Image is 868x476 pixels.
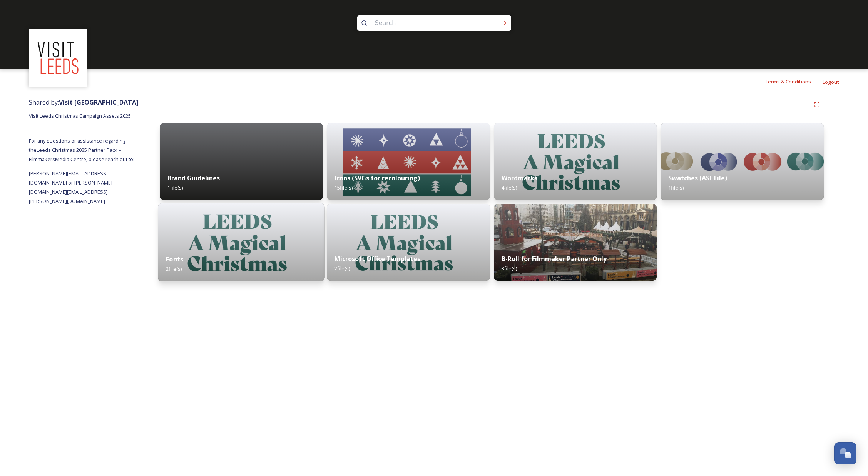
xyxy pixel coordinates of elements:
strong: Microsoft Office Templates [334,255,420,263]
span: 3 file(s) [502,265,517,272]
strong: B-Roll for Filmmaker Partner Only [502,255,607,263]
img: download%20(3).png [30,30,86,86]
img: e40fcdcf-c378-4ba9-a762-2f07f3a58024.jpg [327,123,490,200]
strong: Swatches (ASE File) [668,174,727,182]
strong: Icons (SVGs for recolouring) [334,174,420,182]
span: Visit Leeds Christmas Campaign Assets 2025 [29,112,131,119]
span: Shared by: [29,98,139,107]
img: 2c17de5e-8224-4910-b067-0e38a88d409c.jpg [494,204,657,281]
span: [PERSON_NAME][EMAIL_ADDRESS][DOMAIN_NAME] or [PERSON_NAME][DOMAIN_NAME][EMAIL_ADDRESS][PERSON_NAM... [29,170,112,205]
img: 8d573fa8-04df-4604-a1e0-01bf91b0694b.jpg [494,123,657,200]
span: For any questions or assistance regarding the Leeds Christmas 2025 Partner Pack – Filmmakers Medi... [29,137,134,163]
strong: Wordmarks [502,174,537,182]
span: 2 file(s) [334,265,350,272]
button: Open Chat [834,442,856,464]
strong: Visit [GEOGRAPHIC_DATA] [59,98,139,107]
strong: Fonts [166,255,183,263]
strong: Brand Guidelines [167,174,220,182]
img: 8d573fa8-04df-4604-a1e0-01bf91b0694b.jpg [327,204,490,281]
span: Terms & Conditions [764,78,811,85]
span: 2 file(s) [166,265,182,272]
img: 44ebdd97-c03b-4b09-80e2-641fcc486b9e.jpg [661,123,824,200]
span: 15 file(s) [334,184,353,191]
span: 4 file(s) [502,184,517,191]
a: Terms & Conditions [764,77,823,86]
img: 8d573fa8-04df-4604-a1e0-01bf91b0694b.jpg [158,203,324,281]
span: Logout [823,78,839,85]
span: 1 file(s) [668,184,684,191]
input: Search [371,15,477,32]
span: 1 file(s) [167,184,183,191]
